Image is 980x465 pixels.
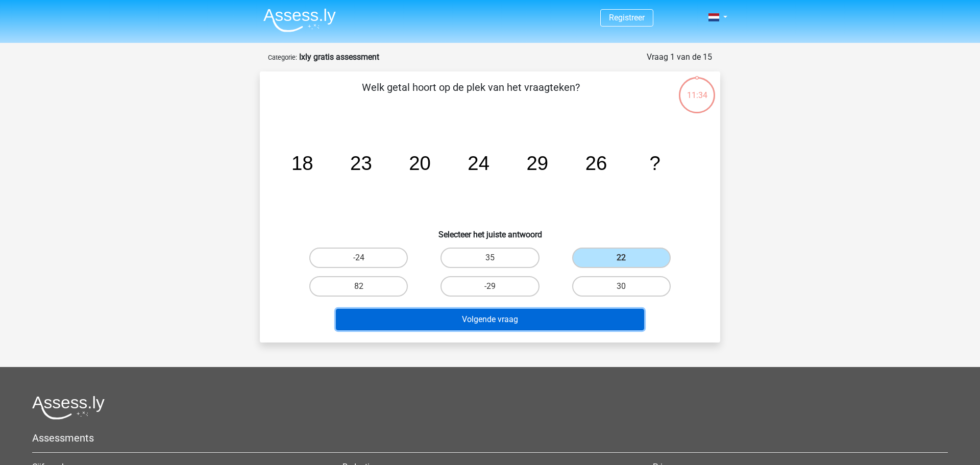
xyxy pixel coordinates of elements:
div: Vraag 1 van de 15 [647,51,712,63]
tspan: 24 [468,152,489,174]
label: -24 [309,248,408,268]
p: Welk getal hoort op de plek van het vraagteken? [276,80,666,110]
img: Assessly logo [32,396,105,420]
img: Assessly [263,8,336,32]
h5: Assessments [32,432,948,444]
tspan: ? [649,152,660,174]
a: Registreer [609,13,645,22]
h6: Selecteer het juiste antwoord [276,222,704,239]
label: 35 [440,248,539,268]
tspan: 18 [291,152,313,174]
strong: Ixly gratis assessment [299,52,379,62]
tspan: 23 [350,152,372,174]
tspan: 20 [409,152,431,174]
div: 11:34 [678,76,716,102]
tspan: 26 [585,152,607,174]
label: 82 [309,276,408,297]
tspan: 29 [526,152,548,174]
label: -29 [440,276,539,297]
button: Volgende vraag [336,309,645,330]
label: 22 [572,248,671,268]
label: 30 [572,276,671,297]
small: Categorie: [268,54,297,61]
